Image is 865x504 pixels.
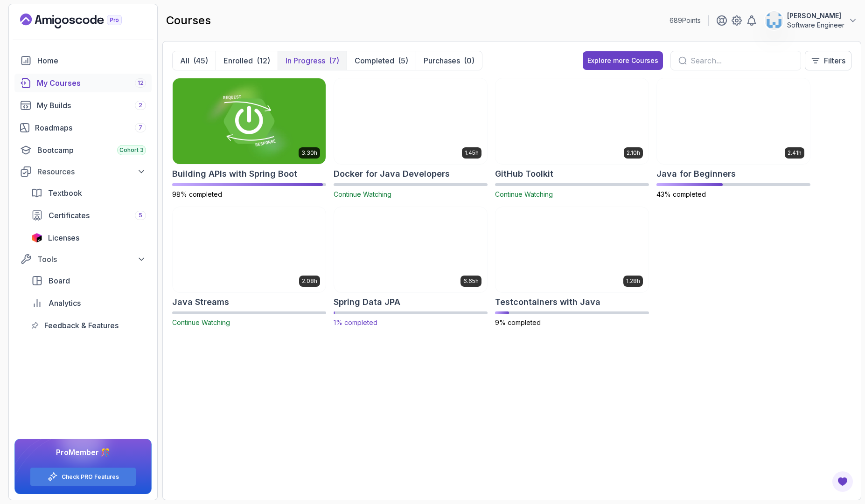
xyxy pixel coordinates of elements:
[26,184,152,202] a: textbook
[347,51,416,70] button: Completed(5)
[302,277,317,285] p: 2.08h
[193,55,208,66] div: (45)
[14,51,152,70] a: home
[656,167,736,180] h2: Java for Beginners
[334,190,391,198] span: Continue Watching
[495,78,649,199] a: GitHub Toolkit card2.10hGitHub ToolkitContinue Watching
[334,207,488,328] a: Spring Data JPA card6.65hSpring Data JPA1% completed
[172,207,326,328] a: Java Streams card2.08hJava StreamsContinue Watching
[49,297,81,309] span: Analytics
[788,149,802,157] p: 2.41h
[62,473,119,481] a: Check PRO Features
[583,51,663,70] button: Explore more Courses
[765,12,783,29] img: user profile image
[26,228,152,247] a: licenses
[138,79,144,87] span: 12
[173,207,326,293] img: Java Streams card
[495,296,600,309] h2: Testcontainers with Java
[139,124,142,131] span: 7
[278,51,347,70] button: In Progress(7)
[329,55,339,66] div: (7)
[173,51,216,70] button: All(45)
[670,16,701,25] p: 689 Points
[831,470,854,493] button: Open Feedback Button
[464,55,474,66] div: (0)
[765,11,858,30] button: user profile image[PERSON_NAME]Software Engineer
[37,100,146,111] div: My Builds
[626,277,640,285] p: 1.28h
[223,55,253,66] p: Enrolled
[30,467,136,486] button: Check PRO Features
[334,296,400,309] h2: Spring Data JPA
[787,21,844,30] p: Software Engineer
[37,254,146,265] div: Tools
[495,190,553,198] span: Continue Watching
[31,233,42,242] img: jetbrains icon
[37,55,146,66] div: Home
[334,78,488,199] a: Docker for Java Developers card1.45hDocker for Java DevelopersContinue Watching
[139,102,142,109] span: 2
[37,166,146,177] div: Resources
[824,55,845,66] p: Filters
[26,294,152,312] a: analytics
[172,78,326,199] a: Building APIs with Spring Boot card3.30hBuilding APIs with Spring Boot98% completed
[20,14,143,28] a: Landing page
[119,146,144,154] span: Cohort 3
[172,296,229,309] h2: Java Streams
[14,163,152,180] button: Resources
[656,190,706,198] span: 43% completed
[495,78,649,164] img: GitHub Toolkit card
[495,167,553,180] h2: GitHub Toolkit
[463,277,479,285] p: 6.65h
[37,145,146,156] div: Bootcamp
[691,55,793,66] input: Search...
[26,271,152,290] a: board
[14,141,152,159] a: bootcamp
[49,210,90,221] span: Certificates
[465,149,479,157] p: 1.45h
[216,51,278,70] button: Enrolled(12)
[805,51,851,70] button: Filters
[14,74,152,92] a: courses
[495,207,649,293] img: Testcontainers with Java card
[398,55,408,66] div: (5)
[657,78,810,164] img: Java for Beginners card
[334,318,377,326] span: 1% completed
[180,55,189,66] p: All
[172,318,230,326] span: Continue Watching
[495,207,649,328] a: Testcontainers with Java card1.28hTestcontainers with Java9% completed
[424,55,460,66] p: Purchases
[172,190,222,198] span: 98% completed
[37,77,146,89] div: My Courses
[35,122,146,133] div: Roadmaps
[26,206,152,225] a: certificates
[172,167,297,180] h2: Building APIs with Spring Boot
[627,149,640,157] p: 2.10h
[48,232,79,243] span: Licenses
[334,78,487,164] img: Docker for Java Developers card
[355,55,394,66] p: Completed
[330,205,491,295] img: Spring Data JPA card
[587,56,658,65] div: Explore more Courses
[787,11,844,21] p: [PERSON_NAME]
[48,187,82,199] span: Textbook
[14,118,152,137] a: roadmaps
[139,212,142,219] span: 5
[301,149,317,157] p: 3.30h
[286,55,325,66] p: In Progress
[656,78,810,199] a: Java for Beginners card2.41hJava for Beginners43% completed
[14,96,152,115] a: builds
[26,316,152,335] a: feedback
[44,320,119,331] span: Feedback & Features
[495,318,541,326] span: 9% completed
[166,13,211,28] h2: courses
[334,167,450,180] h2: Docker for Java Developers
[257,55,270,66] div: (12)
[14,251,152,268] button: Tools
[173,78,326,164] img: Building APIs with Spring Boot card
[49,275,70,286] span: Board
[416,51,482,70] button: Purchases(0)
